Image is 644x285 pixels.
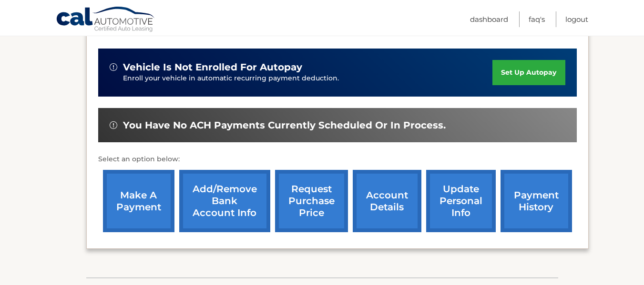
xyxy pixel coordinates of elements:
[426,170,496,232] a: update personal info
[123,119,446,131] span: You have no ACH payments currently scheduled or in process.
[529,11,545,27] a: FAQ's
[103,170,174,232] a: make a payment
[470,11,508,27] a: Dashboard
[110,121,117,129] img: alert-white.svg
[492,60,565,85] a: set up autopay
[179,170,270,232] a: Add/Remove bank account info
[123,73,493,84] p: Enroll your vehicle in automatic recurring payment deduction.
[123,61,302,73] span: vehicle is not enrolled for autopay
[56,6,156,34] a: Cal Automotive
[501,170,572,232] a: payment history
[565,11,588,27] a: Logout
[275,170,348,232] a: request purchase price
[353,170,421,232] a: account details
[110,63,117,71] img: alert-white.svg
[98,154,577,165] p: Select an option below:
